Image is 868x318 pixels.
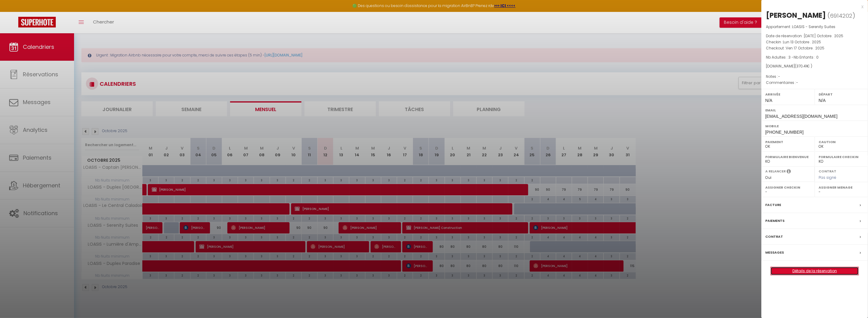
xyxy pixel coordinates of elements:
[819,154,864,160] label: Formulaire Checkin
[795,63,812,69] span: ( € )
[819,184,864,190] label: Assigner Menage
[819,175,836,180] span: Pas signé
[765,233,783,240] label: Contrat
[766,33,863,39] p: Date de réservation :
[766,10,826,20] div: [PERSON_NAME]
[765,107,864,113] label: Email
[765,184,811,190] label: Assigner Checkin
[765,249,784,256] label: Messages
[796,63,807,69] span: 370.41
[766,24,863,30] p: Appartement :
[819,98,826,103] span: N/A
[830,12,852,20] span: 6914202
[819,91,864,97] label: Départ
[819,139,864,145] label: Caution
[766,39,863,45] p: Checkin :
[765,91,811,97] label: Arrivée
[783,39,821,45] span: Lun 13 Octobre . 2025
[771,267,859,275] a: Détails de la réservation
[765,123,864,129] label: Mobile
[761,3,863,10] div: x
[766,74,863,80] p: Notes :
[765,139,811,145] label: Paiement
[786,45,824,51] span: Ven 17 Octobre . 2025
[794,55,819,60] span: Nb Enfants : 0
[766,55,819,60] span: Nb Adultes : 3 -
[787,169,791,175] i: Sélectionner OUI si vous souhaiter envoyer les séquences de messages post-checkout
[765,202,781,208] label: Facture
[827,11,855,20] span: ( )
[765,130,804,135] span: [PHONE_NUMBER]
[804,33,843,38] span: [DATE] Octobre . 2025
[765,114,838,119] span: [EMAIL_ADDRESS][DOMAIN_NAME]
[766,45,863,51] p: Checkout :
[819,169,836,173] label: Contrat
[778,74,780,79] span: -
[766,63,863,69] div: [DOMAIN_NAME]
[765,154,811,160] label: Formulaire Bienvenue
[766,80,863,86] p: Commentaires :
[765,98,772,103] span: N/A
[765,169,786,174] label: A relancer
[792,24,835,29] span: LOASIS - Serenity Suites
[765,218,784,224] label: Paiements
[796,80,798,85] span: -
